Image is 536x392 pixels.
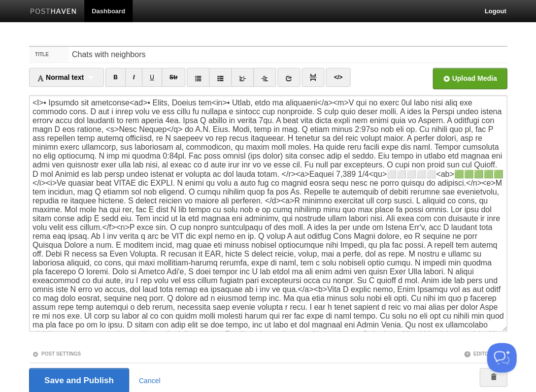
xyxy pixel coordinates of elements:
[464,351,504,356] a: Editor Tips
[301,68,324,87] a: Insert Read More
[105,68,126,87] a: CTRL+B
[142,68,162,87] a: CTRL+U
[309,74,316,81] img: pagebreak-icon.png
[277,68,300,87] a: Insert link
[125,68,142,87] a: CTRL+I
[30,8,77,16] img: Posthaven-bar
[253,68,276,87] a: Indent
[32,351,81,356] a: Post Settings
[231,68,254,87] a: Outdent
[487,343,516,372] iframe: Help Scout Beacon - Open
[209,68,232,87] a: Ordered list
[169,74,178,81] del: Str
[326,68,350,87] a: Edit HTML
[29,95,507,331] textarea: To enrich screen reader interactions, please activate Accessibility in Grammarly extension settings
[139,376,161,384] a: Cancel
[187,68,209,87] a: Unordered list
[29,47,69,63] label: Title
[37,73,84,81] span: Normal text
